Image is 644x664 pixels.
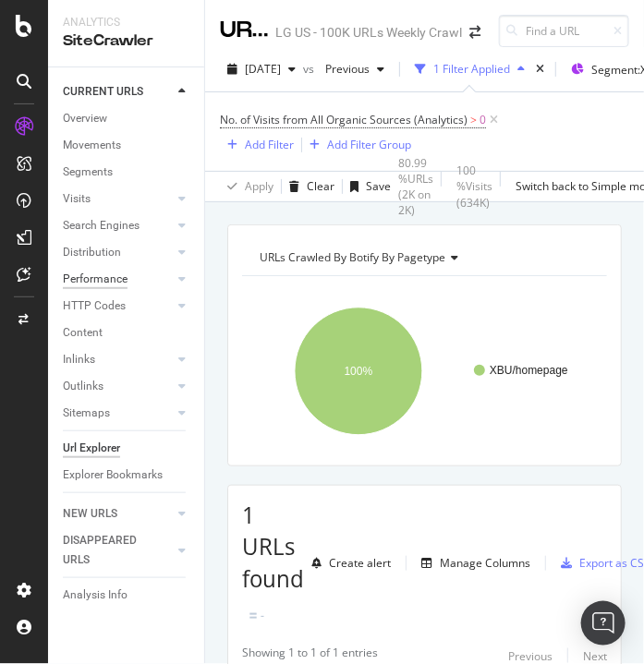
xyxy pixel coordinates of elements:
[63,404,110,423] div: Sitemaps
[220,172,273,201] button: Apply
[63,163,191,182] a: Segments
[63,439,191,458] a: Url Explorer
[398,155,433,219] div: 80.99 % URLs ( 2K on 2K )
[343,172,391,201] button: Save
[470,112,477,127] span: >
[63,323,103,343] div: Content
[532,60,548,78] div: times
[345,365,373,378] text: 100%
[245,61,281,77] span: 2025 Aug. 10th
[583,648,607,664] div: Next
[63,504,117,524] div: NEW URLS
[414,552,530,574] button: Manage Columns
[256,243,590,272] h4: URLs Crawled By Botify By pagetype
[282,172,334,201] button: Clear
[220,112,468,127] span: No. of Visits from All Organic Sources (Analytics)
[63,216,140,235] div: Search Engines
[63,270,173,289] a: Performance
[220,134,294,156] button: Add Filter
[63,109,107,128] div: Overview
[245,137,294,152] div: Add Filter
[63,531,156,570] div: DISAPPEARED URLS
[490,364,568,377] text: XBU/homepage
[63,163,113,182] div: Segments
[63,82,173,102] a: CURRENT URLS
[63,15,189,30] div: Analytics
[63,30,189,52] div: SiteCrawler
[63,243,121,262] div: Distribution
[275,23,462,42] div: LG US - 100K URLs Weekly Crawl
[63,216,173,235] a: Search Engines
[63,270,128,289] div: Performance
[508,648,553,664] div: Previous
[302,134,411,156] button: Add Filter Group
[318,54,392,84] button: Previous
[242,291,595,452] svg: A chart.
[63,377,103,396] div: Outlinks
[220,54,303,84] button: [DATE]
[63,323,191,343] a: Content
[469,26,480,39] div: arrow-right-arrow-left
[63,465,163,485] div: Explorer Bookmarks
[303,61,318,77] span: vs
[63,504,173,524] a: NEW URLS
[63,136,121,155] div: Movements
[63,531,173,570] a: DISAPPEARED URLS
[329,555,391,571] div: Create alert
[63,243,173,262] a: Distribution
[63,350,95,369] div: Inlinks
[456,163,492,210] div: 100 % Visits ( 634K )
[63,586,191,605] a: Analysis Info
[304,549,391,578] button: Create alert
[63,109,191,128] a: Overview
[480,107,486,133] span: 0
[261,608,264,623] div: -
[327,137,411,152] div: Add Filter Group
[407,54,532,84] button: 1 Filter Applied
[63,586,128,605] div: Analysis Info
[307,178,334,194] div: Clear
[63,296,126,316] div: HTTP Codes
[260,249,445,265] span: URLs Crawled By Botify By pagetype
[249,613,257,619] img: Equal
[433,61,510,77] div: 1 Filter Applied
[220,15,268,46] div: URL Explorer
[366,178,391,194] div: Save
[245,178,273,194] div: Apply
[63,465,191,485] a: Explorer Bookmarks
[318,61,370,77] span: Previous
[63,404,173,423] a: Sitemaps
[63,82,143,102] div: CURRENT URLS
[63,136,191,155] a: Movements
[242,500,304,594] span: 1 URLs found
[440,555,530,571] div: Manage Columns
[63,189,91,209] div: Visits
[499,15,629,47] input: Find a URL
[63,296,173,316] a: HTTP Codes
[63,439,120,458] div: Url Explorer
[63,377,173,396] a: Outlinks
[63,350,173,369] a: Inlinks
[581,601,626,646] div: Open Intercom Messenger
[63,189,173,209] a: Visits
